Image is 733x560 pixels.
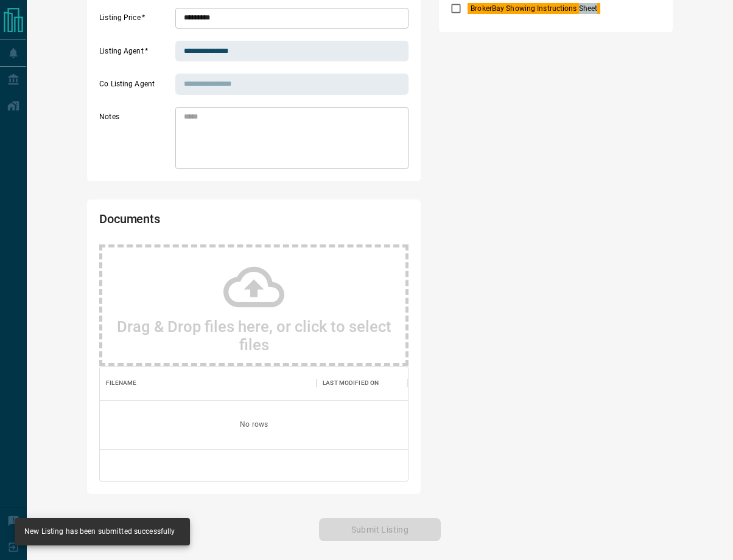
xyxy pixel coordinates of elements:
h2: Drag & Drop files here, or click to select files [114,317,393,354]
label: Listing Agent [99,46,172,62]
div: Last Modified On [323,366,379,400]
label: Listing Price [99,13,172,29]
label: Co Listing Agent [99,79,172,95]
div: Drag & Drop files here, or click to select files [99,244,409,366]
div: Last Modified On [317,366,408,400]
div: Filename [106,366,136,400]
div: Filename [100,366,317,400]
label: Notes [99,112,172,169]
h2: Documents [99,212,285,232]
span: BrokerBay Showing Instructions Sheet [468,3,600,14]
div: New Listing has been submitted successfully [24,522,175,542]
